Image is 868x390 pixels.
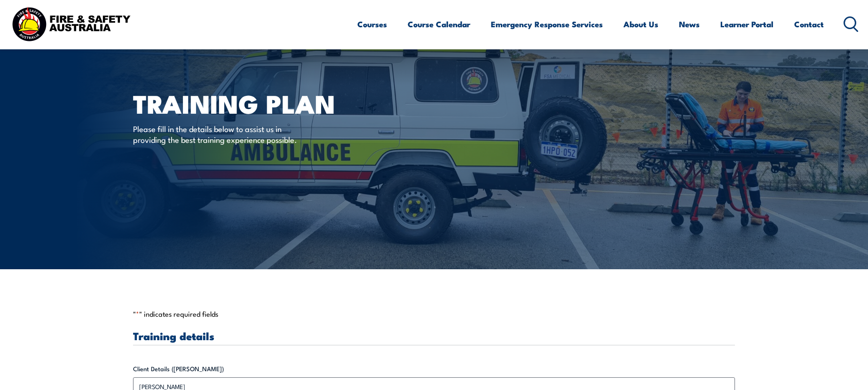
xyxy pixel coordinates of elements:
p: Please fill in the details below to assist us in providing the best training experience possible. [133,123,305,145]
a: Contact [794,12,824,37]
a: News [679,12,700,37]
a: Courses [357,12,387,37]
label: Client Details ([PERSON_NAME]) [133,364,735,374]
a: About Us [623,12,658,37]
h1: Training plan [133,92,365,114]
p: " " indicates required fields [133,309,735,319]
a: Course Calendar [408,12,470,37]
h3: Training details [133,330,735,341]
a: Emergency Response Services [491,12,603,37]
a: Learner Portal [720,12,773,37]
